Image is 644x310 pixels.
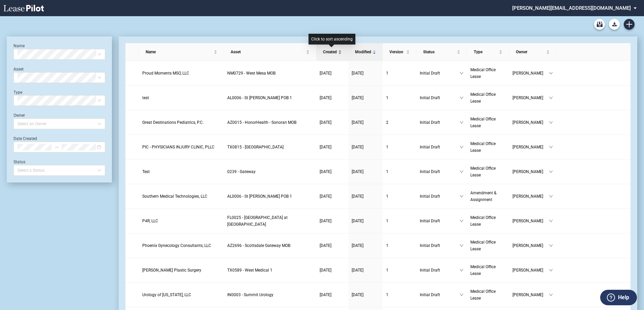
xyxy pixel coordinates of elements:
a: [DATE] [352,94,379,101]
a: TX0589 - West Medical 1 [227,267,313,274]
span: [DATE] [320,268,331,273]
a: Medical Office Lease [470,214,506,228]
span: down [549,71,553,75]
a: Medical Office Lease [470,66,506,80]
span: Great Destinations Pediatrics, P.C. [142,120,204,125]
span: AZ2696 - Scottsdale Gateway MOB [227,243,290,248]
a: [DATE] [352,218,379,224]
span: down [460,96,464,100]
span: Initial Draft [420,168,460,175]
span: down [460,219,464,223]
a: Medical Office Lease [470,91,506,105]
a: test [142,94,221,101]
span: [DATE] [352,292,363,297]
span: FL0025 - Medical Village at Maitland [227,215,288,227]
span: down [549,170,553,174]
span: down [460,145,464,149]
span: down [549,244,553,248]
span: Asset [231,49,305,55]
a: AL0006 - St [PERSON_NAME] POB 1 [227,94,313,101]
span: 1 [386,169,388,174]
span: Medical Office Lease [470,92,496,104]
span: down [549,293,553,297]
a: Test [142,168,221,175]
span: AL0006 - St Vincent POB 1 [227,95,292,100]
span: 1 [386,145,388,149]
span: [DATE] [352,268,363,273]
a: 0239 - Gateway [227,168,313,175]
span: Initial Draft [420,242,460,249]
span: [PERSON_NAME] [513,94,549,101]
a: [PERSON_NAME] Plastic Surgery [142,267,221,274]
span: down [460,244,464,248]
span: TX0815 - Remington Oaks [227,145,284,149]
label: Help [618,293,629,302]
span: [DATE] [320,219,331,223]
span: Name [146,49,212,55]
span: down [549,194,553,198]
a: AZ0015 - HonorHealth - Sonoran MOB [227,119,313,126]
span: Southern Medical Technologies, LLC [142,194,207,199]
span: Initial Draft [420,144,460,150]
span: Initial Draft [420,119,460,126]
span: [DATE] [320,71,331,76]
md-menu: Download Blank Form List [607,19,622,30]
a: IN0003 - Summit Urology [227,291,313,298]
span: [DATE] [320,292,331,297]
span: Medical Office Lease [470,240,496,251]
a: NM0729 - West Mesa MOB [227,70,313,77]
th: Version [383,43,416,61]
span: down [460,170,464,174]
a: 1 [386,218,413,224]
span: 0239 - Gateway [227,169,256,174]
a: [DATE] [352,70,379,77]
a: Southern Medical Technologies, LLC [142,193,221,200]
span: Created [323,49,337,55]
th: Asset [224,43,316,61]
label: Date Created [13,136,37,141]
a: [DATE] [320,168,345,175]
th: Type [467,43,509,61]
span: [PERSON_NAME] [513,291,549,298]
span: Status [423,49,456,55]
label: Type [13,90,22,95]
span: AL0006 - St Vincent POB 1 [227,194,292,199]
span: [PERSON_NAME] [513,193,549,200]
a: [DATE] [320,291,345,298]
span: Test [142,169,150,174]
th: Modified [348,43,383,61]
span: Modified [355,49,371,55]
span: P4R, LLC [142,219,158,223]
th: Status [416,43,467,61]
span: Medical Office Lease [470,141,496,153]
span: down [460,120,464,124]
th: Name [139,43,224,61]
a: Urology of [US_STATE], LLC [142,291,221,298]
span: Initial Draft [420,291,460,298]
a: Medical Office Lease [470,140,506,154]
span: Proud Moments MSO, LLC [142,71,189,76]
span: down [549,219,553,223]
a: AL0006 - St [PERSON_NAME] POB 1 [227,193,313,200]
a: 1 [386,94,413,101]
span: Phoenix Gynecology Consultants, LLC [142,243,211,248]
span: [DATE] [320,194,331,199]
span: Urology of Indiana, LLC [142,292,191,297]
span: Initial Draft [420,70,460,77]
span: [PERSON_NAME] [513,144,549,150]
span: Medical Office Lease [470,67,496,79]
span: [DATE] [320,145,331,149]
span: down [460,293,464,297]
a: [DATE] [352,267,379,274]
span: [PERSON_NAME] [513,267,549,274]
span: down [460,71,464,75]
a: [DATE] [320,70,345,77]
a: [DATE] [320,218,345,224]
span: 1 [386,243,388,248]
span: 1 [386,95,388,100]
span: NM0729 - West Mesa MOB [227,71,275,76]
a: 2 [386,119,413,126]
span: to [54,145,59,149]
span: Version [389,49,405,55]
span: down [549,120,553,124]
